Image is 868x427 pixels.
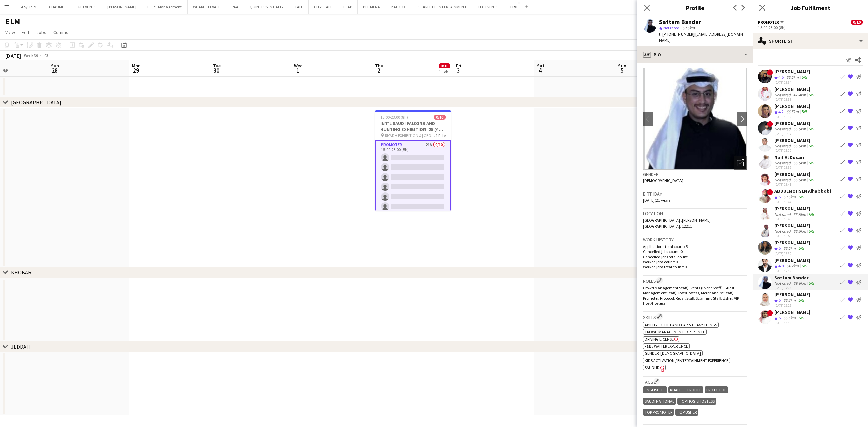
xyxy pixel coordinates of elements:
[782,298,797,303] div: 66.2km
[778,315,781,320] span: 5
[792,126,807,131] div: 66.5km
[22,29,29,35] span: Edit
[774,182,815,187] div: [DATE] 15:41
[802,75,807,80] app-skills-label: 5/5
[643,68,747,170] img: Crew avatar or photo
[809,229,814,234] app-skills-label: 5/5
[774,234,815,238] div: [DATE] 15:55
[778,298,781,303] span: 5
[375,63,383,69] span: Thu
[774,143,792,148] div: Not rated
[758,20,785,25] button: Promoter
[778,109,784,114] span: 4.2
[643,378,747,385] h3: Tags
[774,257,810,263] div: [PERSON_NAME]
[43,0,72,14] button: CHAUMET
[212,66,221,74] span: 30
[774,303,810,308] div: [DATE] 17:22
[782,194,797,200] div: 69.6km
[375,120,451,133] h3: INT'L SAUDI FALCONS AND HUNTING EXHIBITION '25 @ [GEOGRAPHIC_DATA] - [GEOGRAPHIC_DATA]
[643,244,747,249] p: Applications total count: 5
[778,75,784,80] span: 4.5
[774,188,831,194] div: ABDULMOHSEN Alhabbobi
[792,92,807,97] div: 47.4km
[774,229,792,234] div: Not rated
[774,160,792,165] div: Not rated
[618,63,626,69] span: Sun
[774,103,810,109] div: [PERSON_NAME]
[663,25,679,30] span: Not rated
[798,298,804,303] app-skills-label: 5/5
[782,246,797,251] div: 66.5km
[72,0,102,14] button: GL EVENTS
[643,409,674,416] div: TOP PROMOTER
[753,3,868,12] h3: Job Fulfilment
[455,66,461,74] span: 3
[758,20,779,25] span: Promoter
[792,281,807,286] div: 69.6km
[809,92,814,97] app-skills-label: 5/5
[767,69,773,76] span: !
[792,143,807,148] div: 66.5km
[705,386,728,393] div: PROTOCOL
[643,191,747,197] h3: Birthday
[778,263,784,268] span: 4.8
[645,358,728,363] span: Kids activation / Entertainment experience
[774,321,810,325] div: [DATE] 10:05
[809,143,814,148] app-skills-label: 5/5
[774,165,815,170] div: [DATE] 15:39
[774,291,810,298] div: [PERSON_NAME]
[774,200,831,204] div: [DATE] 15:42
[774,92,792,97] div: Not rated
[226,0,244,14] button: RAA
[802,263,807,268] app-skills-label: 5/5
[472,0,504,14] button: TEC EVENTS
[338,0,358,14] button: LEAP
[753,33,868,49] div: Shortlist
[637,46,753,63] div: Bio
[792,212,807,217] div: 66.5km
[785,109,800,115] div: 66.5km
[659,32,694,37] span: t. [PHONE_NUMBER]
[798,246,804,251] app-skills-label: 5/5
[3,28,18,37] a: View
[375,140,451,253] app-card-role: Promoter21A0/1015:00-23:00 (8h)
[643,285,739,306] span: Crowd Management Staff, Events (Event Staff), Guest Management Staff, Host/Hostess, Merchandise S...
[809,212,814,217] app-skills-label: 5/5
[645,322,717,327] span: Ability to lift and carry heavy things
[643,178,683,183] span: [DEMOGRAPHIC_DATA]
[413,0,472,14] button: SCARLETT ENTERTAINMENT
[617,66,626,74] span: 5
[643,198,672,203] span: [DATE] (21 years)
[774,97,815,102] div: [DATE] 15:35
[774,269,810,273] div: [DATE] 17:03
[132,63,141,69] span: Mon
[792,177,807,182] div: 66.5km
[439,69,450,74] div: 1 Job
[778,246,781,251] span: 5
[774,131,815,136] div: [DATE] 15:37
[767,189,773,195] span: !
[102,0,142,14] button: [PERSON_NAME]
[851,20,863,25] span: 0/10
[668,386,703,393] div: KHALEEJI PROFILE
[213,63,221,69] span: Tue
[809,126,814,131] app-skills-label: 5/5
[774,223,815,229] div: [PERSON_NAME]
[774,274,815,281] div: Sattam Bandar
[643,249,747,254] p: Cancelled jobs count: 0
[294,63,303,69] span: Wed
[659,19,701,25] div: Sattam Bandar
[11,99,61,106] div: [GEOGRAPHIC_DATA]
[537,63,545,69] span: Sat
[380,115,408,120] span: 15:00-23:00 (8h)
[778,194,781,199] span: 5
[385,133,436,138] span: RIYADH EXHIBITION & [GEOGRAPHIC_DATA] - [GEOGRAPHIC_DATA]
[643,171,747,177] h3: Gender
[774,86,815,92] div: [PERSON_NAME]
[774,281,792,286] div: Not rated
[643,386,667,393] div: ENGLISH ++
[798,194,804,199] app-skills-label: 5/5
[774,171,815,177] div: [PERSON_NAME]
[677,398,716,405] div: TOP HOST/HOSTESS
